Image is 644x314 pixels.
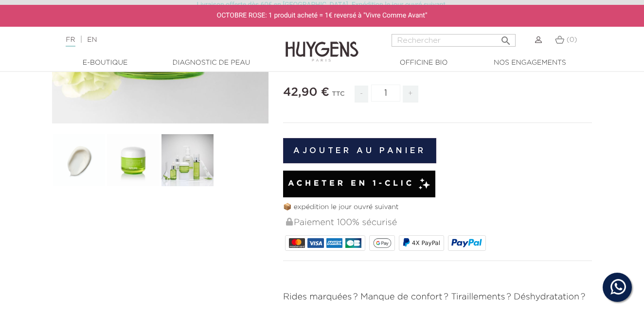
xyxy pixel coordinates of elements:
[412,240,440,246] span: 4X PayPal
[373,238,392,248] img: google_pay
[332,84,345,110] div: TTC
[283,87,329,98] span: 42,90 €
[289,238,305,248] img: MASTERCARD
[162,58,260,68] a: Diagnostic de peau
[345,238,361,248] img: CB_NATIONALE
[286,26,358,63] img: Huygens
[497,31,515,44] button: 
[285,212,592,233] div: Paiement 100% sécurisé
[371,85,400,102] input: Quantité
[392,34,516,47] input: Rechercher
[66,36,75,47] a: FR
[286,218,293,226] img: Paiement 100% sécurisé
[500,32,512,44] i: 
[283,202,592,212] p: 📦 expédition le jour ouvré suivant
[61,34,261,46] div: |
[481,58,578,68] a: Nos engagements
[283,291,592,304] p: Rides marquées ? Manque de confort ? Tiraillements ? Déshydratation ?
[355,86,368,103] span: -
[56,58,154,68] a: E-Boutique
[307,238,323,248] img: VISA
[375,58,472,68] a: Officine Bio
[567,36,577,43] span: (0)
[326,238,342,248] img: AMEX
[283,138,436,163] button: Ajouter au panier
[403,86,418,103] span: +
[87,36,97,43] a: EN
